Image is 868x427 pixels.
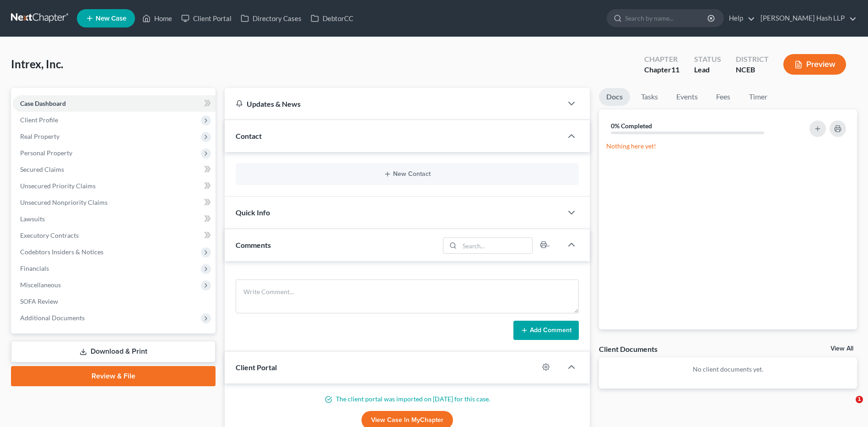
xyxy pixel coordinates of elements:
[644,65,679,75] div: Chapter
[243,170,571,178] button: New Contact
[236,131,262,140] span: Contact
[599,344,658,354] div: Client Documents
[11,366,216,386] a: Review & File
[644,54,679,65] div: Chapter
[11,341,216,362] a: Download & Print
[20,165,64,173] span: Secured Claims
[742,88,775,106] a: Timer
[236,394,579,404] p: The client portal was imported on [DATE] for this case.
[20,264,49,272] span: Financials
[20,198,108,206] span: Unsecured Nonpriority Claims
[625,10,709,27] input: Search by name...
[20,149,72,157] span: Personal Property
[756,10,857,27] a: [PERSON_NAME] Hash LLP
[20,215,45,223] span: Lawsuits
[736,54,769,65] div: District
[724,10,755,27] a: Help
[611,122,652,130] strong: 0% Completed
[20,132,59,140] span: Real Property
[606,142,850,151] p: Nothing here yet!
[634,88,665,106] a: Tasks
[599,88,630,106] a: Docs
[830,345,853,352] a: View All
[20,248,103,256] span: Codebtors Insiders & Notices
[669,88,705,106] a: Events
[20,99,66,107] span: Case Dashboard
[13,194,216,211] a: Unsecured Nonpriority Claims
[236,99,551,109] div: Updates & News
[709,88,738,106] a: Fees
[783,54,846,75] button: Preview
[236,363,277,372] span: Client Portal
[13,211,216,227] a: Lawsuits
[694,65,721,75] div: Lead
[20,182,96,190] span: Unsecured Priority Claims
[13,227,216,244] a: Executory Contracts
[837,396,859,418] iframe: Intercom live chat
[459,238,532,253] input: Search...
[236,10,306,27] a: Directory Cases
[96,15,126,22] span: New Case
[13,95,216,112] a: Case Dashboard
[513,321,579,340] button: Add Comment
[856,396,863,403] span: 1
[20,314,85,322] span: Additional Documents
[13,161,216,178] a: Secured Claims
[177,10,236,27] a: Client Portal
[13,293,216,310] a: SOFA Review
[236,208,270,217] span: Quick Info
[20,116,58,124] span: Client Profile
[694,54,721,65] div: Status
[20,281,61,289] span: Miscellaneous
[13,178,216,194] a: Unsecured Priority Claims
[236,241,271,249] span: Comments
[20,297,58,305] span: SOFA Review
[306,10,358,27] a: DebtorCC
[138,10,177,27] a: Home
[20,231,79,239] span: Executory Contracts
[671,65,679,74] span: 11
[606,365,850,374] p: No client documents yet.
[736,65,769,75] div: NCEB
[11,57,63,71] span: Intrex, Inc.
